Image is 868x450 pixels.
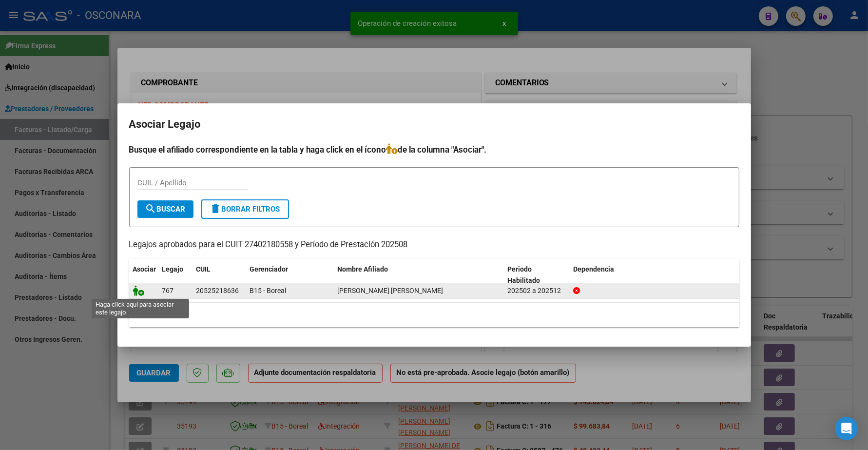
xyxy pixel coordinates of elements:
span: Dependencia [573,265,614,273]
datatable-header-cell: Asociar [129,259,158,291]
span: CUIL [196,265,211,273]
h2: Asociar Legajo [129,115,739,134]
span: B15 - Boreal [250,287,287,294]
h4: Busque el afiliado correspondiente en la tabla y haga click en el ícono de la columna "Asociar". [129,143,739,156]
datatable-header-cell: Gerenciador [246,259,334,291]
datatable-header-cell: Nombre Afiliado [334,259,504,291]
mat-icon: delete [210,203,222,215]
datatable-header-cell: Periodo Habilitado [503,259,569,291]
div: 202502 a 202512 [507,285,565,296]
div: 1 registros [129,303,739,327]
span: 767 [162,287,174,294]
datatable-header-cell: Dependencia [569,259,739,291]
span: Legajo [162,265,184,273]
span: Periodo Habilitado [507,265,540,284]
div: Open Intercom Messenger [835,417,858,440]
mat-icon: search [145,203,157,215]
datatable-header-cell: Legajo [158,259,193,291]
span: Gerenciador [250,265,289,273]
button: Buscar [137,200,193,218]
span: Borrar Filtros [210,205,280,214]
div: 20525218636 [196,285,239,296]
span: Buscar [145,205,186,214]
span: Nombre Afiliado [338,265,388,273]
button: Borrar Filtros [201,199,289,219]
span: Asociar [133,265,156,273]
datatable-header-cell: CUIL [193,259,246,291]
p: Legajos aprobados para el CUIT 27402180558 y Período de Prestación 202508 [129,239,739,251]
span: ARAUJO CABALLERO BAUTISTA URIEL [338,287,444,294]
